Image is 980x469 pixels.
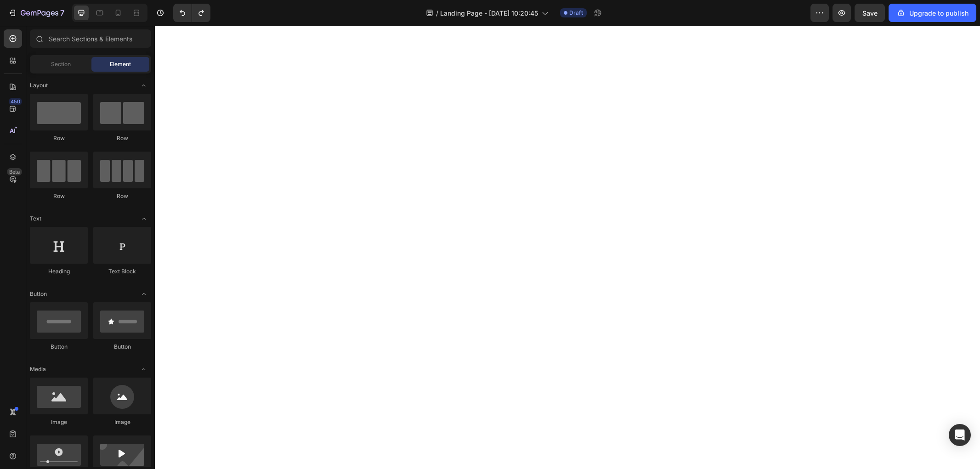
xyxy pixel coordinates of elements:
span: Landing Page - [DATE] 10:20:45 [440,8,538,18]
span: Toggle open [136,78,151,93]
div: Heading [30,267,88,276]
span: Section [51,60,71,68]
span: Toggle open [136,211,151,226]
span: Element [110,60,131,68]
span: Save [862,9,878,17]
span: / [436,8,438,18]
button: Save [855,4,885,22]
p: 7 [60,7,64,18]
div: Open Intercom Messenger [949,424,971,446]
div: Image [93,418,151,426]
div: Upgrade to publish [896,8,969,18]
span: Toggle open [136,362,151,377]
div: Row [93,192,151,200]
div: Row [30,134,88,142]
div: 450 [9,98,22,105]
div: Button [93,343,151,351]
span: Layout [30,81,48,90]
div: Button [30,343,88,351]
span: Toggle open [136,287,151,301]
div: Row [93,134,151,142]
div: Beta [7,168,22,175]
div: Row [30,192,88,200]
span: Draft [569,9,583,17]
button: 7 [4,4,68,22]
iframe: Design area [155,26,980,469]
div: Undo/Redo [173,4,210,22]
span: Text [30,215,41,223]
div: Text Block [93,267,151,276]
div: Image [30,418,88,426]
button: Upgrade to publish [889,4,976,22]
span: Media [30,365,46,373]
input: Search Sections & Elements [30,29,151,48]
span: Button [30,290,47,298]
